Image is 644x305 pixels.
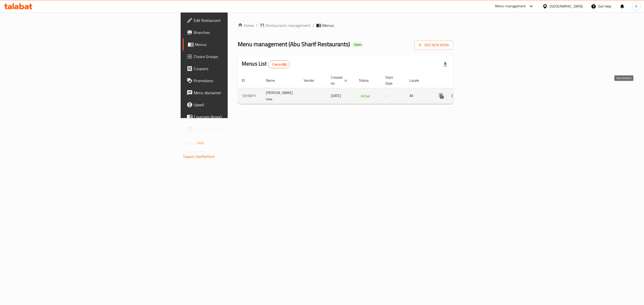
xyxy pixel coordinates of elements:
a: Coupons [183,63,288,75]
div: Export file [439,58,451,70]
h2: Menus List [242,60,290,68]
a: Branches [183,26,288,38]
span: Menu management ( Abu Sharif Restaurants ) [238,38,350,50]
span: Grocery Checklist [194,126,284,132]
span: Upsell [194,102,284,108]
button: Add New Menu [414,40,453,50]
span: R [635,4,637,9]
span: Version: [183,140,195,146]
span: Add New Menu [418,42,449,48]
span: Coupons [194,66,284,72]
span: Choice Groups [194,54,284,60]
th: Actions [431,73,488,88]
a: Promotions [183,75,288,87]
div: [GEOGRAPHIC_DATA] [550,4,583,9]
span: Promotions [194,78,284,84]
span: Menu disclaimer [194,90,284,96]
span: Vendor [304,77,321,83]
span: Active [359,93,372,99]
table: enhanced table [238,73,488,104]
a: Upsell [183,99,288,111]
a: Support.OpsPlatform [183,153,215,160]
span: Branches [194,29,284,35]
li: / [312,22,314,28]
a: Choice Groups [183,50,288,63]
span: 1.0.0 [196,140,204,146]
span: Locale [410,77,425,83]
span: 1 record(s) [268,62,290,67]
div: Total records count [268,60,290,68]
a: Grocery Checklist [183,123,288,135]
span: Coverage Report [194,114,284,120]
button: more [435,90,448,102]
a: Coverage Report [183,111,288,123]
span: Edit Restaurant [194,17,284,23]
a: Edit Restaurant [183,14,288,26]
td: - [381,88,406,104]
span: Status [359,77,375,83]
span: Start Date [385,74,399,86]
span: Get support on: [183,148,206,155]
span: Created On [331,74,349,86]
td: All [406,88,431,104]
span: Open [352,42,364,47]
span: Name [266,77,281,83]
nav: breadcrumb [238,22,453,28]
a: Menu disclaimer [183,87,288,99]
div: Menu-management [495,3,526,9]
a: Menus [183,38,288,50]
span: ID [242,77,251,83]
div: Open [352,42,364,48]
span: Menus [322,22,334,28]
span: Menus [195,41,284,47]
span: [DATE] [331,92,341,99]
